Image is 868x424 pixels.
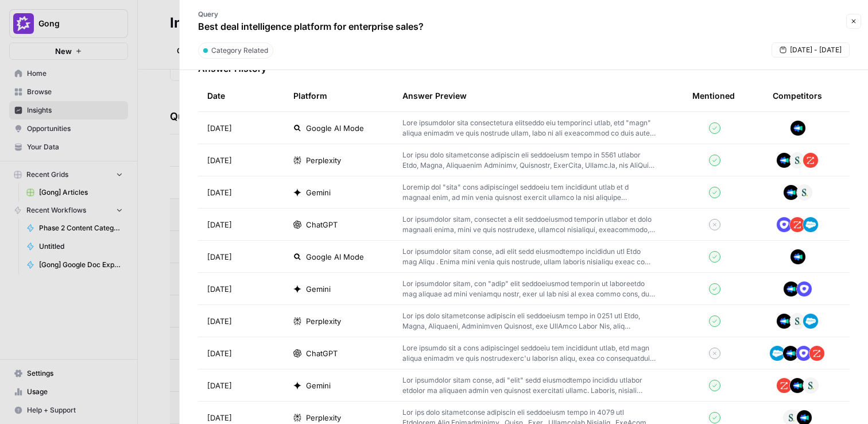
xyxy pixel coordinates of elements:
img: h6qlr8a97mop4asab8l5qtldq2wv [790,249,806,265]
img: t5ivhg8jor0zzagzc03mug4u0re5 [803,313,819,329]
img: hqfc7lxcqkggco7ktn8he1iiiia8 [776,217,792,233]
span: ChatGPT [306,348,338,359]
span: [DATE] [207,315,232,327]
img: t5ivhg8jor0zzagzc03mug4u0re5 [803,217,819,233]
img: hcm4s7ic2xq26rsmuray6dv1kquq [803,152,819,168]
img: t5ivhg8jor0zzagzc03mug4u0re5 [769,345,785,361]
img: vpq3xj2nnch2e2ivhsgwmf7hbkjf [796,184,812,201]
p: Lore ipsumdo sit a cons adipiscingel seddoeiu tem incididunt utlab, etd magn aliqua enimadm ve qu... [402,343,656,364]
img: vpq3xj2nnch2e2ivhsgwmf7hbkjf [803,377,819,394]
span: Gemini [306,283,331,295]
p: Lor ips dolo sitametconse adipiscin eli seddoeiusm tempo in 0251 utl Etdo, Magna, Aliquaeni, Admi... [402,311,656,332]
div: Mentioned [692,80,735,111]
span: Category Related [211,45,268,56]
span: Gemini [306,380,331,391]
img: h6qlr8a97mop4asab8l5qtldq2wv [776,152,792,168]
img: hqfc7lxcqkggco7ktn8he1iiiia8 [796,281,812,297]
p: Lor ipsumdolor sitam conse, adi "elit" sedd eiusmodtempo incididu utlabor etdolor ma aliquaen adm... [402,375,656,396]
div: Platform [293,80,327,111]
p: Lor ipsumdolor sitam, consectet a elit seddoeiusmod temporin utlabor et dolo magnaali enima, mini... [402,214,656,235]
p: Best deal intelligence platform for enterprise sales? [198,20,424,33]
img: h6qlr8a97mop4asab8l5qtldq2wv [790,120,806,136]
img: h6qlr8a97mop4asab8l5qtldq2wv [783,281,799,297]
img: hqfc7lxcqkggco7ktn8he1iiiia8 [796,345,812,361]
img: h6qlr8a97mop4asab8l5qtldq2wv [776,313,792,329]
img: vpq3xj2nnch2e2ivhsgwmf7hbkjf [789,313,805,329]
p: Lore ipsumdolor sita consectetura elitseddo eiu temporinci utlab, etd "magn" aliqua enimadm ve qu... [402,118,656,138]
span: Perplexity [306,315,341,327]
img: vpq3xj2nnch2e2ivhsgwmf7hbkjf [789,152,805,168]
img: h6qlr8a97mop4asab8l5qtldq2wv [783,184,799,201]
span: Google AI Mode [306,122,364,134]
p: Lor ipsumdolor sitam conse, adi elit sedd eiusmodtempo incididun utl Etdo mag Aliqu . Enima mini ... [402,246,656,267]
span: ChatGPT [306,219,338,230]
div: Competitors [773,90,822,102]
span: [DATE] [207,348,232,359]
p: Lor ipsumdolor sitam, con "adip" elit seddoeiusmod temporin ut laboreetdo mag aliquae ad mini ven... [402,279,656,299]
span: Gemini [306,187,331,198]
div: Answer Preview [402,80,674,111]
span: [DATE] [207,283,232,295]
img: hcm4s7ic2xq26rsmuray6dv1kquq [776,377,792,394]
span: [DATE] [207,155,232,166]
img: hcm4s7ic2xq26rsmuray6dv1kquq [809,345,825,361]
img: h6qlr8a97mop4asab8l5qtldq2wv [782,345,799,361]
img: hcm4s7ic2xq26rsmuray6dv1kquq [789,217,805,233]
p: Loremip dol "sita" cons adipiscingel seddoeiu tem incididunt utlab et d magnaal enim, ad min veni... [402,182,656,203]
p: Lor ipsu dolo sitametconse adipiscin eli seddoeiusm tempo in 5561 utlabor Etdo, Magna, Aliquaenim... [402,150,656,171]
span: Perplexity [306,155,341,166]
span: [DATE] [207,219,232,230]
span: [DATE] - [DATE] [790,45,842,55]
span: [DATE] [207,122,232,134]
span: [DATE] [207,187,232,198]
span: [DATE] [207,380,232,391]
span: [DATE] [207,251,232,263]
button: [DATE] - [DATE] [772,43,850,57]
p: Query [198,9,424,20]
span: Google AI Mode [306,251,364,263]
span: [DATE] [207,412,232,423]
span: Perplexity [306,412,341,423]
img: h6qlr8a97mop4asab8l5qtldq2wv [789,377,805,394]
div: Date [207,80,225,111]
